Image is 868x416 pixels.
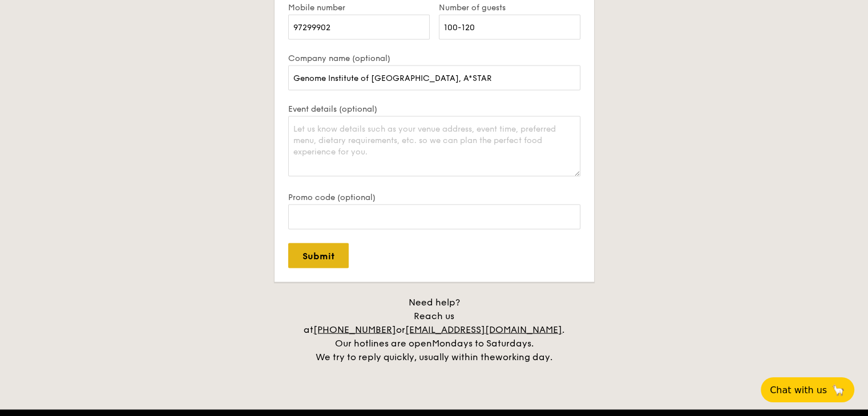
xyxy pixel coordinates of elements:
[761,377,854,402] button: Chat with us🦙
[288,116,580,177] textarea: Let us know details such as your venue address, event time, preferred menu, dietary requirements,...
[288,54,580,63] label: Company name (optional)
[439,3,580,13] label: Number of guests
[405,324,562,335] a: [EMAIL_ADDRESS][DOMAIN_NAME]
[313,324,396,335] a: [PHONE_NUMBER]
[831,384,845,397] span: 🦙
[288,104,580,114] label: Event details (optional)
[288,193,580,202] label: Promo code (optional)
[432,338,534,349] span: Mondays to Saturdays.
[770,385,827,395] span: Chat with us
[292,296,577,364] div: Need help? Reach us at or . Our hotlines are open We try to reply quickly, usually within the
[495,352,552,362] span: working day.
[288,243,349,268] input: Submit
[288,3,430,13] label: Mobile number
